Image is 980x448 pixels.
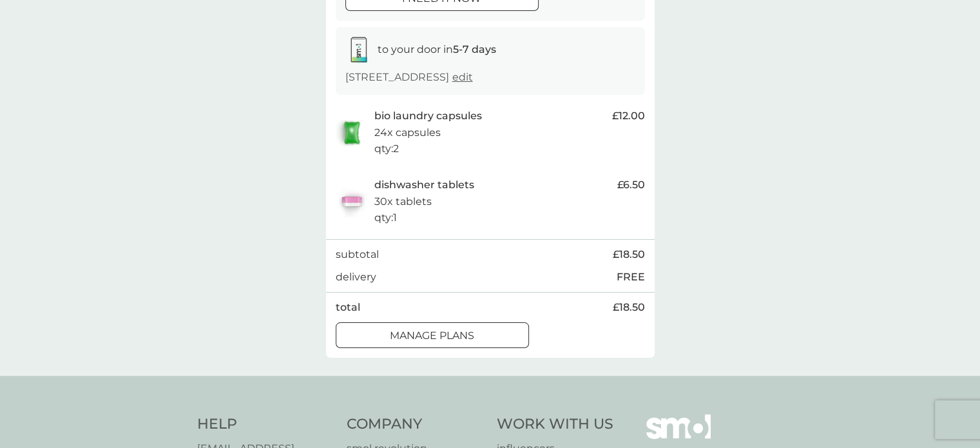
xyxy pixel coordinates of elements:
[336,299,360,316] p: total
[453,43,496,55] strong: 5-7 days
[374,177,474,193] p: dishwasher tablets
[612,108,645,124] span: £12.00
[374,124,441,141] p: 24x capsules
[613,246,645,263] span: £18.50
[617,269,645,286] p: FREE
[613,299,645,316] span: £18.50
[374,141,399,157] p: qty : 2
[374,108,482,124] p: bio laundry capsules
[197,414,334,434] h4: Help
[336,269,376,286] p: delivery
[452,71,473,83] a: edit
[345,69,473,86] p: [STREET_ADDRESS]
[374,193,432,210] p: 30x tablets
[497,414,613,434] h4: Work With Us
[374,209,397,226] p: qty : 1
[390,327,474,344] p: manage plans
[347,414,484,434] h4: Company
[378,43,496,55] span: to your door in
[336,246,379,263] p: subtotal
[617,177,645,193] span: £6.50
[336,322,529,348] button: manage plans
